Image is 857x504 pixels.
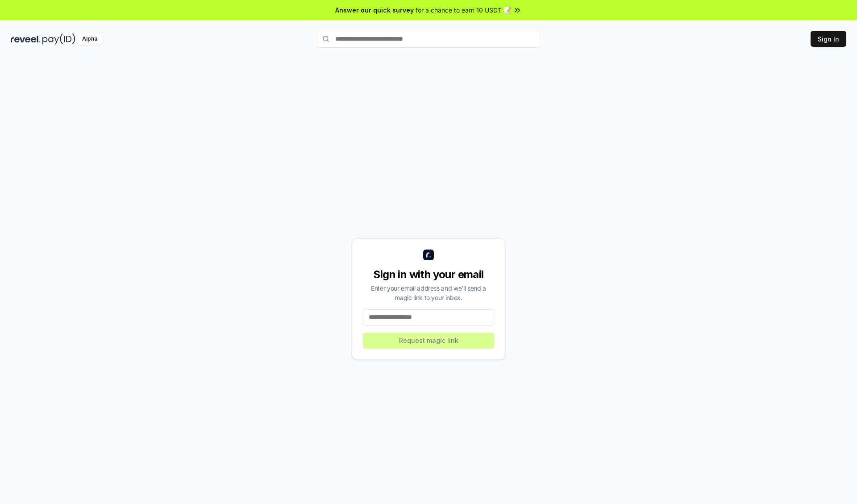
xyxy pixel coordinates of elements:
span: for a chance to earn 10 USDT 📝 [416,5,511,15]
img: pay_id [42,33,75,45]
div: Alpha [77,33,102,45]
div: Enter your email address and we’ll send a magic link to your inbox. [363,283,494,302]
span: Answer our quick survey [335,5,414,15]
img: logo_small [423,250,434,260]
button: Sign In [811,31,846,47]
div: Sign in with your email [363,267,494,282]
img: reveel_dark [11,33,41,45]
